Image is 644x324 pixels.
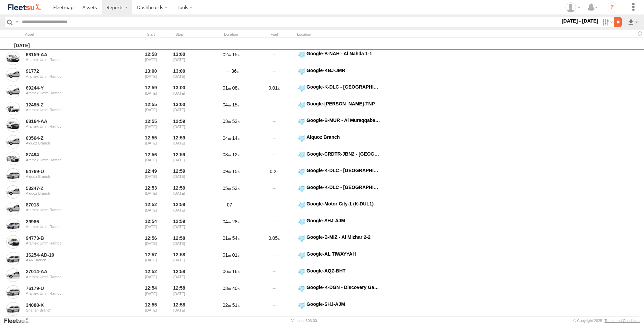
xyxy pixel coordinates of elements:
a: 39986 [26,219,118,225]
label: Click to View Event Location [297,117,381,133]
div: Google-B-MIZ - Al Mizhar 2-2 [307,234,380,240]
div: Google-K-DLC - [GEOGRAPHIC_DATA]-1-Norm [307,167,380,173]
div: Entered prior to selected date range [138,134,164,150]
div: Entered prior to selected date range [138,234,164,250]
div: Aramex Umm Ramool [26,58,118,62]
div: Google-SHJ-AJM [307,218,380,224]
span: 15 [232,52,239,57]
a: Terms and Conditions [605,319,640,323]
div: Mohammed Khalid [563,2,583,12]
a: 68159-AA [26,52,118,58]
span: 40 [232,286,239,291]
div: Entered prior to selected date range [138,218,164,233]
div: 12:59 [DATE] [166,151,192,166]
div: Google-AL TIWAYYAH [307,251,380,257]
div: Google-K-DGN - Discovery Gardens-1 [307,284,380,290]
div: Google-[PERSON_NAME]-TNP [307,101,380,107]
span: 01 [232,252,239,258]
div: 12:58 [DATE] [166,268,192,283]
label: Click to View Event Location [297,167,381,183]
div: 12:59 [DATE] [166,167,192,183]
div: 13:00 [DATE] [166,84,192,99]
span: 36 [231,68,238,74]
div: Aramex Umm Ramool [26,158,118,162]
div: Aramex Umm Ramool [26,108,118,112]
span: 28 [232,219,239,224]
div: Aramex Umm Ramool [26,91,118,95]
a: 34088-X [26,302,118,308]
div: 12:59 [DATE] [166,117,192,133]
label: Click to View Event Location [297,284,381,300]
div: 12:59 [DATE] [166,218,192,233]
div: 13:00 [DATE] [166,67,192,83]
div: Google-AQZ-BHT [307,268,380,274]
label: Click to View Event Location [297,251,381,266]
i: ? [607,2,617,13]
a: 76179-U [26,285,118,291]
label: Click to View Event Location [297,134,381,150]
span: 03 [223,119,231,124]
a: 27014-AA [26,268,118,274]
img: fleetsu-logo-horizontal.svg [7,3,42,12]
div: Entered prior to selected date range [138,268,164,283]
div: 0.2 [254,167,294,183]
span: 07 [227,202,235,207]
label: Click to View Event Location [297,218,381,233]
div: Entered prior to selected date range [138,251,164,266]
div: Entered prior to selected date range [138,51,164,66]
div: Entered prior to selected date range [138,284,164,300]
a: 91772 [26,68,118,74]
div: Entered prior to selected date range [138,167,164,183]
div: Version: 306.00 [291,319,317,323]
div: Google-SHJ-AJM [307,301,380,307]
div: Google-B-MUR - Al Muraqqabat-1 [307,117,380,123]
div: 13:00 [DATE] [166,101,192,116]
div: Alquoz Branch [26,191,118,195]
div: Entered prior to selected date range [138,301,164,317]
span: 04 [223,219,231,224]
label: Click to View Event Location [297,184,381,200]
div: Aramex Umm Ramool [26,291,118,295]
a: 64769-U [26,168,118,174]
label: Export results as... [627,17,639,27]
div: 0.01 [254,84,294,99]
div: 12:59 [DATE] [166,184,192,200]
span: 01 [223,85,231,91]
label: [DATE] - [DATE] [560,17,600,25]
span: 06 [223,269,231,274]
a: 12495-Z [26,102,118,108]
a: 68164-AA [26,118,118,124]
a: 69244-Y [26,85,118,91]
label: Click to View Event Location [297,201,381,216]
span: 51 [232,302,239,308]
span: 15 [232,169,239,174]
div: Sharjah Branch [26,308,118,312]
div: 12:58 [DATE] [166,234,192,250]
div: 12:59 [DATE] [166,134,192,150]
a: 87494 [26,152,118,158]
div: Alquoz Branch [26,141,118,145]
div: Aramex Umm Ramool [26,225,118,229]
label: Search Filter Options [600,17,614,27]
span: 04 [223,135,231,141]
span: 01 [223,235,231,241]
div: Aramex Umm Ramool [26,275,118,279]
span: 09 [223,169,231,174]
div: © Copyright 2025 - [573,319,640,323]
div: 12:58 [DATE] [166,301,192,317]
div: Alquoz Branch [26,174,118,179]
div: AAN Branch [26,258,118,262]
span: 08 [232,85,239,91]
span: 01 [223,252,231,258]
a: 60564-Z [26,135,118,141]
label: Click to View Event Location [297,101,381,116]
span: 54 [232,235,239,241]
label: Click to View Event Location [297,151,381,166]
div: 13:00 [DATE] [166,51,192,66]
div: 0.05 [254,234,294,250]
div: Entered prior to selected date range [138,117,164,133]
div: Entered prior to selected date range [138,67,164,83]
span: 03 [223,286,231,291]
label: Click to View Event Location [297,301,381,317]
div: Google-CRDTR-JBN2 - [GEOGRAPHIC_DATA] [307,151,380,157]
